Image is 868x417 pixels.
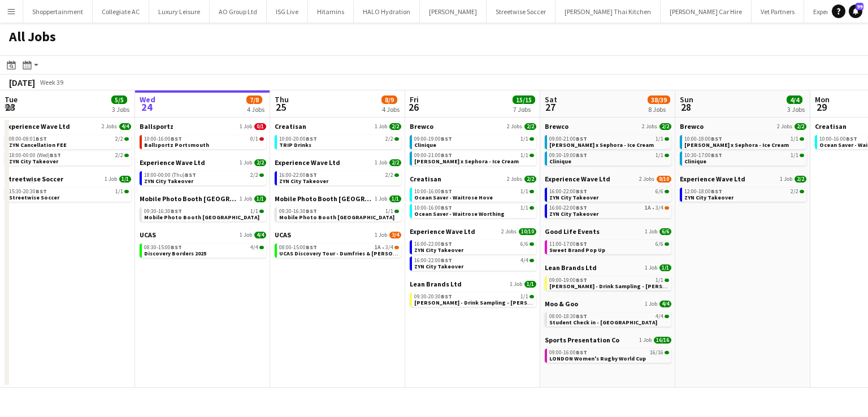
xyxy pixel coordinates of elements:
span: UCAS [140,231,156,239]
a: Lean Brands Ltd1 Job1/1 [410,280,536,288]
a: 09:00-21:00BST1/1[PERSON_NAME] x Sephora - Ice Cream [549,135,669,148]
span: 1 Job [105,176,117,183]
div: UCAS1 Job3/408:00-15:00BST1A•3/4UCAS Discovery Tour - Dumfries & [PERSON_NAME] [275,231,401,260]
a: UCAS1 Job4/4 [140,231,266,239]
span: 4/4 [254,232,266,238]
span: 18:00-00:00 (Thu) [144,172,196,178]
span: 6/6 [520,241,528,247]
a: Brewco2 Jobs2/2 [545,122,671,131]
span: BST [576,135,587,142]
span: BST [36,135,47,142]
span: 1/1 [385,208,393,214]
span: LONDON Women's Rugby World Cup [549,355,646,362]
span: Experience Wave Ltd [5,122,70,131]
span: 10:00-16:00 [414,205,452,211]
span: 0/1 [250,136,258,142]
span: 1/1 [115,189,123,194]
span: 2/2 [115,153,123,158]
span: Brewco [545,122,568,131]
span: ZYN City Takeover [144,177,193,185]
div: Lean Brands Ltd1 Job1/109:00-19:00BST1/1[PERSON_NAME] - Drink Sampling - [PERSON_NAME] [545,263,671,299]
a: Experience Wave Ltd2 Jobs4/4 [5,122,131,131]
span: Wed [140,94,155,105]
span: 0/1 [254,123,266,130]
span: Mobile Photo Booth UK [144,214,259,221]
span: 08:30-15:00 [144,245,182,250]
span: Experience Wave Ltd [275,158,340,167]
span: 25 [273,101,289,114]
span: BST [576,349,587,356]
a: Brewco2 Jobs2/2 [680,122,806,131]
span: 16:00-22:00 [549,189,587,194]
span: 1/1 [656,153,663,158]
div: Sports Presentation Co1 Job16/1609:00-16:00BST16/16LONDON Women's Rugby World Cup [545,336,671,365]
a: 09:30-16:30BST1/1Mobile Photo Booth [GEOGRAPHIC_DATA] [279,207,399,220]
a: 09:30-16:30BST1/1Mobile Photo Booth [GEOGRAPHIC_DATA] [144,207,264,220]
span: Ballsportz [140,122,173,131]
a: 16:00-22:00BST1A•3/4ZYN City Takeover [549,204,669,217]
span: 2/2 [250,172,258,178]
span: Discovery Borders 2025 [144,250,206,257]
span: 1/1 [791,136,798,142]
button: [PERSON_NAME] [420,1,487,23]
span: BST [576,151,587,159]
span: Sat [545,94,557,105]
span: 24 [138,101,155,114]
div: • [279,245,399,250]
a: Ballsportz1 Job0/1 [140,122,266,131]
span: BST [441,293,452,300]
span: ZYN City Takeover [549,210,598,218]
span: Mobile Photo Booth UK [279,214,394,221]
span: Streetwise Soccer [9,194,59,201]
span: 2 Jobs [777,123,792,130]
span: Estée Lauder x Sephora - Ice Cream [684,141,789,149]
span: 1/1 [656,136,663,142]
span: UCAS [275,231,291,239]
span: Ocean Saver - Waitrose Hove [414,194,493,201]
span: Mobile Photo Booth UK [275,194,372,203]
span: Ballsportz Portsmouth [144,141,209,149]
span: 16:00-22:00 [414,241,452,247]
span: 09:30-16:30 [279,208,317,214]
span: Experience Wave Ltd [545,175,610,183]
span: 1/1 [520,294,528,299]
span: BST [306,171,317,179]
span: 1 Job [375,159,387,166]
span: BST [306,244,317,251]
span: 2/2 [385,136,393,142]
span: Creatisan [275,122,306,131]
a: Experience Wave Ltd1 Job2/2 [140,158,266,167]
span: BST [576,204,587,211]
a: Creatisan2 Jobs2/2 [410,175,536,183]
span: 1/1 [520,136,528,142]
span: 09:00-19:00 [549,277,587,283]
span: ZYN Cancellation FEE [9,141,67,149]
span: BST [171,135,182,142]
span: 16:00-22:00 [279,172,317,178]
span: Brewco [680,122,704,131]
div: Creatisan1 Job2/210:00-20:00BST2/2TRIP Drinks [275,122,401,158]
span: 2/2 [254,159,266,166]
span: 5/5 [111,95,127,104]
span: 10:00-18:00 [684,136,722,142]
span: 4/4 [520,258,528,263]
span: Thu [275,94,289,105]
span: 16:00-22:00 [414,258,452,263]
span: Lean Brands Ltd [410,280,462,288]
span: BST [576,312,587,320]
span: BST [36,188,47,195]
button: HALO Hydration [354,1,420,23]
span: 2/2 [385,172,393,178]
span: 1 Job [645,264,657,271]
span: Ocean Saver - Waitrose Worthing [414,210,505,218]
span: Ruben Spritz - Drink Sampling - Costco Croydon [414,299,555,306]
a: Lean Brands Ltd1 Job1/1 [545,263,671,272]
span: 4/4 [787,95,802,104]
button: AO Group Ltd [210,1,267,23]
span: BST [441,204,452,211]
a: 09:00-19:00BST1/1[PERSON_NAME] - Drink Sampling - [PERSON_NAME] [549,276,669,289]
span: Creatisan [410,175,441,183]
span: Mon [815,94,830,105]
a: 08:00-08:01BST2/2ZYN Cancellation FEE [9,135,129,148]
span: 6/6 [656,189,663,194]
